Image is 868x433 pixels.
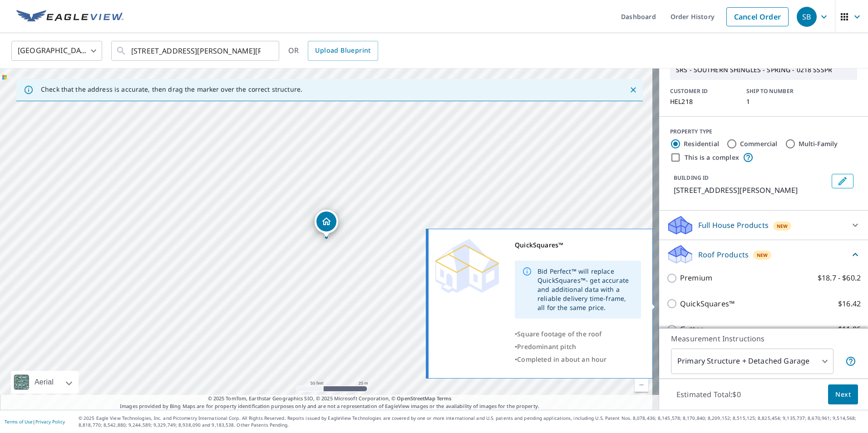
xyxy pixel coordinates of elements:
[538,263,634,316] div: Bid Perfect™ will replace QuickSquares™- get accurate and additional data with a reliable deliver...
[674,174,709,182] p: BUILDING ID
[680,324,703,335] p: Gutter
[517,342,576,351] span: Predominant pitch
[669,384,748,404] p: Estimated Total: $0
[515,340,641,353] div: •
[35,418,65,425] a: Privacy Policy
[308,41,378,61] a: Upload Blueprint
[845,356,856,367] span: Your report will include the primary structure and a detached garage if one exists.
[698,249,749,260] p: Roof Products
[838,298,861,310] p: $16.42
[670,128,857,136] div: PROPERTY TYPE
[685,153,739,162] label: This is a complex
[698,220,769,231] p: Full House Products
[627,84,639,96] button: Close
[515,353,641,366] div: •
[671,333,856,344] p: Measurement Instructions
[288,41,378,61] div: OR
[799,139,838,148] label: Multi-Family
[32,371,56,394] div: Aerial
[517,330,602,338] span: Square footage of the roof
[680,298,735,310] p: QuickSquares™
[517,355,607,364] span: Completed in about an hour
[11,38,102,64] div: [GEOGRAPHIC_DATA]
[16,10,123,24] img: EV Logo
[315,210,338,238] div: Dropped pin, building 1, Residential property, 3118 Apple Dale Dr Houston, TX 77084
[757,251,768,259] span: New
[11,371,79,394] div: Aerial
[838,324,861,335] p: $11.86
[797,7,817,27] div: SB
[208,395,452,403] span: © 2025 TomTom, Earthstar Geographics SIO, © 2025 Microsoft Corporation, ©
[672,62,855,78] p: SRS - SOUTHERN SHINGLES - SPRING - 0218 SSSPR
[671,349,833,374] div: Primary Structure + Detached Garage
[832,174,853,188] button: Edit building 1
[828,384,858,405] button: Next
[746,87,812,95] p: SHIP TO NUMBER
[131,38,261,64] input: Search by address or latitude-longitude
[435,239,499,293] img: Premium
[670,98,735,105] p: HEL218
[670,87,735,95] p: CUSTOMER ID
[746,98,812,105] p: 1
[397,395,435,402] a: OpenStreetMap
[515,328,641,340] div: •
[635,378,648,392] a: Current Level 19, Zoom Out
[666,214,861,236] div: Full House ProductsNew
[5,419,65,424] p: |
[41,85,302,93] p: Check that the address is accurate, then drag the marker over the correct structure.
[818,272,861,284] p: $18.7 - $60.2
[684,139,719,148] label: Residential
[666,244,861,265] div: Roof ProductsNew
[315,45,370,56] span: Upload Blueprint
[674,185,828,196] p: [STREET_ADDRESS][PERSON_NAME]
[740,139,778,148] label: Commercial
[777,222,788,230] span: New
[515,239,641,251] div: QuickSquares™
[79,415,863,428] p: © 2025 Eagle View Technologies, Inc. and Pictometry International Corp. All Rights Reserved. Repo...
[835,389,851,400] span: Next
[680,272,712,284] p: Premium
[437,395,452,402] a: Terms
[726,7,789,26] a: Cancel Order
[5,418,33,425] a: Terms of Use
